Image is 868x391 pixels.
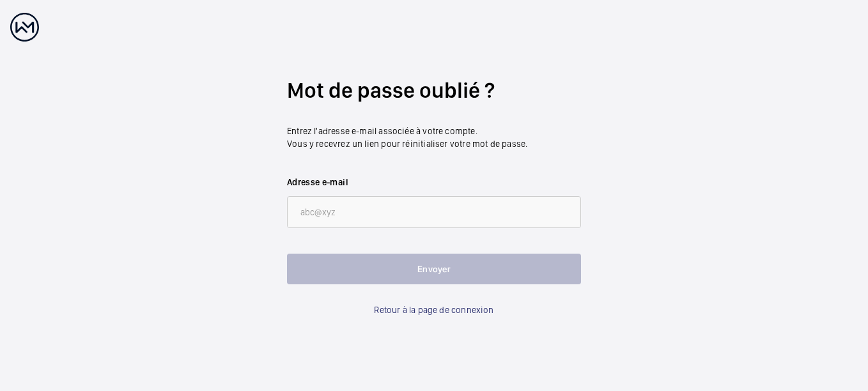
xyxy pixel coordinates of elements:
a: Retour à la page de connexion [374,303,493,316]
button: Envoyer [287,254,581,284]
h2: Mot de passe oublié ? [287,75,581,105]
label: Adresse e-mail [287,176,581,188]
input: abc@xyz [287,196,581,228]
p: Entrez l'adresse e-mail associée à votre compte. Vous y recevrez un lien pour réinitialiser votre... [287,125,581,150]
